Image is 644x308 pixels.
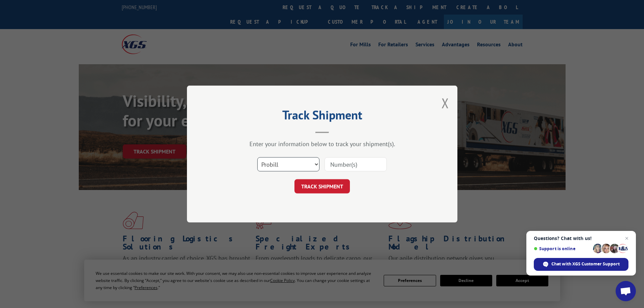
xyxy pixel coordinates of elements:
[534,236,628,241] span: Questions? Chat with us!
[325,157,387,171] input: Number(s)
[221,140,424,148] div: Enter your information below to track your shipment(s).
[534,258,628,271] div: Chat with XGS Customer Support
[551,261,620,267] span: Chat with XGS Customer Support
[294,179,350,193] button: TRACK SHIPMENT
[623,234,631,242] span: Close chat
[534,246,591,251] span: Support is online
[221,110,424,123] h2: Track Shipment
[442,94,449,112] button: Close modal
[616,281,636,301] div: Open chat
